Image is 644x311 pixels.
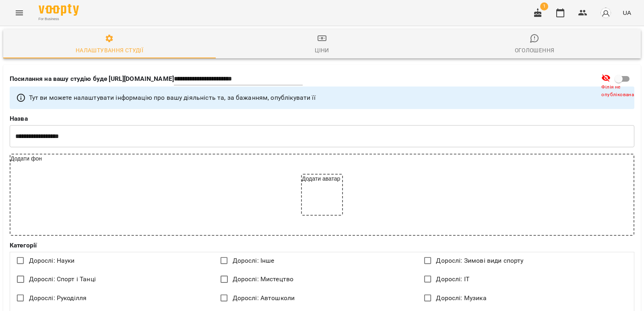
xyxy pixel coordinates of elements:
span: Дорослі: Зимові види спорту [436,256,523,266]
span: Дорослі: IT [436,274,469,284]
span: 1 [540,2,548,10]
span: Дорослі: Спорт і Танці [29,274,96,284]
span: Дорослі: Мистецтво [233,274,294,284]
label: Категорії [10,242,634,249]
img: avatar_s.png [600,7,611,19]
div: Налаштування студії [76,45,143,55]
img: Voopty Logo [39,4,79,16]
button: Menu [10,3,29,23]
div: Ціни [315,45,329,55]
button: UA [619,5,634,20]
span: Дорослі: Автошколи [233,293,295,303]
p: Тут ви можете налаштувати інформацію про вашу діяльність та, за бажанням, опублікувати її [29,93,316,103]
span: Дорослі: Рукоділля [29,293,87,303]
span: Дорослі: Інше [233,256,275,266]
span: Філія не опублікована [601,83,642,99]
span: Дорослі: Науки [29,256,75,266]
div: Оголошення [515,45,555,55]
p: Посилання на вашу студію буде [URL][DOMAIN_NAME] [10,74,174,84]
span: Дорослі: Музика [436,293,486,303]
span: For Business [39,16,79,22]
label: Назва [10,115,634,122]
div: Додати аватар [302,175,342,215]
span: UA [623,8,631,17]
